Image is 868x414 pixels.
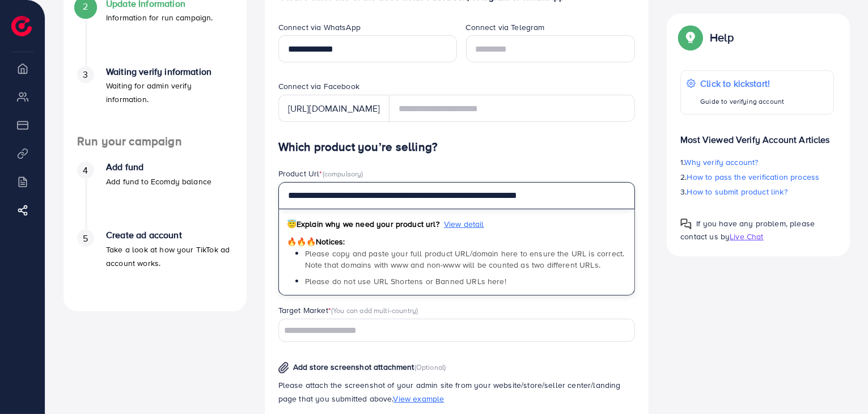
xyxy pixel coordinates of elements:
[63,134,247,149] h4: Run your campaign
[106,162,211,172] h4: Add fund
[287,236,316,247] span: 🔥🔥🔥
[287,218,297,230] span: 😇
[83,232,88,245] span: 5
[680,218,692,230] img: Popup guide
[687,171,820,183] span: How to pass the verification process
[278,22,361,33] label: Connect via WhatsApp
[700,95,784,108] p: Guide to verifying account
[393,393,444,404] span: View example
[278,305,418,316] label: Target Market
[63,162,247,230] li: Add fund
[687,186,787,197] span: How to submit product link?
[278,362,289,374] img: img
[444,218,484,230] span: View detail
[83,68,88,81] span: 3
[63,230,247,298] li: Create ad account
[83,164,88,177] span: 4
[278,81,359,92] label: Connect via Facebook
[106,66,233,77] h4: Waiting verify information
[700,77,784,90] p: Click to kickstart!
[331,305,418,315] span: (You can add multi-country)
[106,243,233,270] p: Take a look at how your TikTok ad account works.
[710,31,734,44] p: Help
[278,319,636,342] div: Search for option
[280,322,621,340] input: Search for option
[278,378,636,405] p: Please attach the screenshot of your admin site from your website/store/seller center/landing pag...
[106,175,211,188] p: Add fund to Ecomdy balance
[680,155,834,169] p: 1.
[414,362,446,372] span: (Optional)
[278,168,363,179] label: Product Url
[466,22,545,33] label: Connect via Telegram
[287,236,345,247] span: Notices:
[680,170,834,184] p: 2.
[293,361,414,373] span: Add store screenshot attachment
[820,363,859,405] iframe: Chat
[730,231,763,242] span: Live Chat
[680,27,701,48] img: Popup guide
[278,95,389,122] div: [URL][DOMAIN_NAME]
[685,157,759,168] span: Why verify account?
[63,66,247,134] li: Waiting verify information
[323,168,363,179] span: (compulsory)
[680,218,815,242] span: If you have any problem, please contact us by
[680,124,834,146] p: Most Viewed Verify Account Articles
[305,248,625,271] span: Please copy and paste your full product URL/domain here to ensure the URL is correct. Note that d...
[106,11,213,24] p: Information for run campaign.
[278,140,636,154] h4: Which product you’re selling?
[11,16,32,36] img: logo
[106,79,233,106] p: Waiting for admin verify information.
[106,230,233,240] h4: Create ad account
[287,218,439,230] span: Explain why we need your product url?
[305,276,506,287] span: Please do not use URL Shortens or Banned URLs here!
[680,185,834,198] p: 3.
